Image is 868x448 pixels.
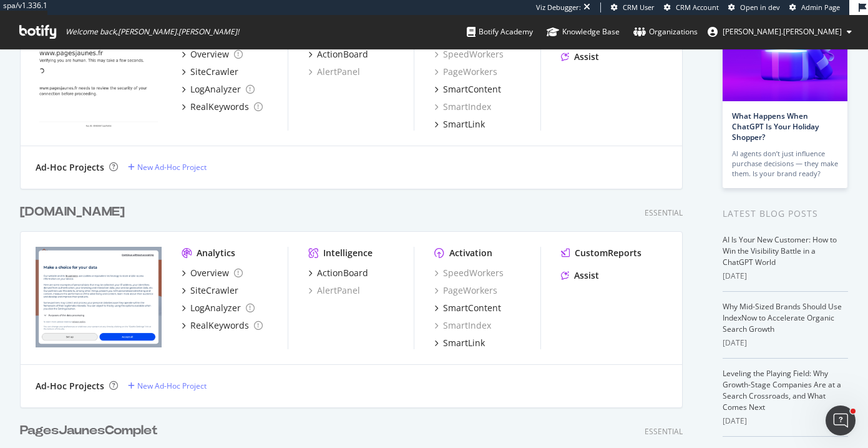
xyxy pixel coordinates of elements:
[20,203,130,221] a: [DOMAIN_NAME]
[723,271,848,282] div: [DATE]
[723,337,848,349] div: [DATE]
[434,101,491,113] a: SmartIndex
[723,301,842,334] a: Why Mid-Sized Brands Should Use IndexNow to Accelerate Organic Search Growth
[308,284,360,297] a: AlertPanel
[308,267,368,279] a: ActionBoard
[547,26,620,38] div: Knowledge Base
[190,284,238,297] div: SiteCrawler
[623,2,655,12] span: CRM User
[20,422,158,440] div: PagesJaunesComplet
[611,2,655,12] a: CRM User
[128,162,207,172] a: New Ad-Hoc Project
[190,66,238,78] div: SiteCrawler
[182,101,263,113] a: RealKeywords
[434,83,501,96] a: SmartContent
[575,247,641,259] div: CustomReports
[434,118,485,131] a: SmartLink
[36,161,104,174] div: Ad-Hoc Projects
[36,380,104,392] div: Ad-Hoc Projects
[732,111,819,142] a: What Happens When ChatGPT Is Your Holiday Shopper?
[66,27,239,37] span: Welcome back, [PERSON_NAME].[PERSON_NAME] !
[20,203,125,221] div: [DOMAIN_NAME]
[434,319,491,332] a: SmartIndex
[633,26,698,38] div: Organizations
[574,269,599,282] div: Assist
[36,28,162,129] img: www.pagesjaunes.fr/oups
[561,51,599,63] a: Assist
[645,207,683,218] div: Essential
[449,247,492,259] div: Activation
[740,2,780,12] span: Open in dev
[190,302,241,314] div: LogAnalyzer
[128,381,207,391] a: New Ad-Hoc Project
[323,247,373,259] div: Intelligence
[182,267,243,279] a: Overview
[826,406,856,436] iframe: Intercom live chat
[190,267,229,279] div: Overview
[20,422,163,440] a: PagesJaunesComplet
[547,15,620,49] a: Knowledge Base
[561,247,641,259] a: CustomReports
[190,319,249,332] div: RealKeywords
[723,416,848,427] div: [DATE]
[182,319,263,332] a: RealKeywords
[443,337,485,349] div: SmartLink
[723,368,841,412] a: Leveling the Playing Field: Why Growth-Stage Companies Are at a Search Crossroads, and What Comes...
[536,2,581,12] div: Viz Debugger:
[317,48,368,61] div: ActionBoard
[190,101,249,113] div: RealKeywords
[633,15,698,49] a: Organizations
[182,66,238,78] a: SiteCrawler
[182,48,243,61] a: Overview
[182,284,238,297] a: SiteCrawler
[645,426,683,437] div: Essential
[561,269,599,282] a: Assist
[308,66,360,78] a: AlertPanel
[732,149,838,179] div: AI agents don’t just influence purchase decisions — they make them. Is your brand ready?
[723,207,848,221] div: Latest Blog Posts
[182,83,255,96] a: LogAnalyzer
[317,267,368,279] div: ActionBoard
[664,2,719,12] a: CRM Account
[36,247,162,348] img: www.ootravaux.fr
[723,234,837,267] a: AI Is Your New Customer: How to Win the Visibility Battle in a ChatGPT World
[190,83,241,96] div: LogAnalyzer
[574,51,599,63] div: Assist
[698,22,862,42] button: [PERSON_NAME].[PERSON_NAME]
[137,381,207,391] div: New Ad-Hoc Project
[197,247,235,259] div: Analytics
[443,118,485,131] div: SmartLink
[434,48,504,61] a: SpeedWorkers
[434,302,501,314] a: SmartContent
[728,2,780,12] a: Open in dev
[137,162,207,172] div: New Ad-Hoc Project
[190,48,229,61] div: Overview
[434,267,504,279] a: SpeedWorkers
[723,26,842,37] span: emma.destexhe
[443,83,501,96] div: SmartContent
[434,66,497,78] a: PageWorkers
[676,2,719,12] span: CRM Account
[443,302,501,314] div: SmartContent
[467,26,533,38] div: Botify Academy
[308,48,368,61] a: ActionBoard
[434,337,485,349] a: SmartLink
[801,2,840,12] span: Admin Page
[434,284,497,297] a: PageWorkers
[467,15,533,49] a: Botify Academy
[789,2,840,12] a: Admin Page
[182,302,255,314] a: LogAnalyzer
[723,2,847,101] img: What Happens When ChatGPT Is Your Holiday Shopper?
